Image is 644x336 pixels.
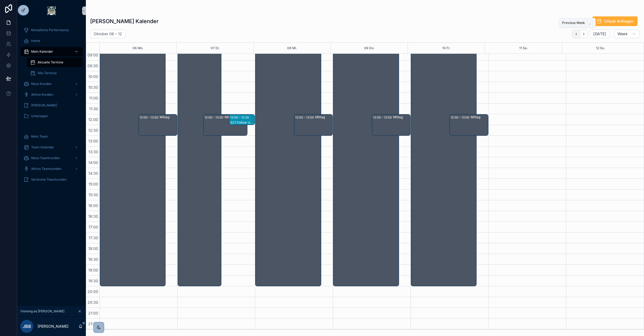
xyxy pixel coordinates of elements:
[204,115,247,135] div: 12:00 – 13:00Mittag
[20,101,83,110] a: [PERSON_NAME]
[411,28,476,286] div: 08:00 – 20:00Urlaub
[333,28,398,286] div: 08:00 – 20:00Urlaub
[614,30,640,38] button: Week
[94,31,122,37] h2: Oktober 06 – 12
[87,128,100,133] span: 12:30
[20,153,83,163] a: Neue Teamkunden
[31,167,61,171] span: Aktive Teamkunden
[178,28,221,286] div: 08:00 – 20:00Urlaub
[140,115,160,120] div: 12:00 – 13:00
[204,115,225,120] div: 12:00 – 13:00
[588,21,592,25] span: ,
[86,63,100,68] span: 09:30
[27,68,83,78] a: Alle Termine
[88,106,100,111] span: 11:30
[592,16,638,26] button: Urlaub Anfragen
[471,115,488,119] div: Mittag
[87,321,100,326] span: 21:30
[87,117,100,122] span: 12:00
[20,47,83,56] a: Mein Kalender
[133,43,144,53] button: 06 Mo.
[87,235,100,240] span: 17:30
[87,203,100,208] span: 16:00
[86,289,100,294] span: 20:00
[20,79,83,89] a: Neue Kunden
[294,115,332,135] div: 12:00 – 13:00Mittag
[31,114,48,118] span: Unterlagen
[38,60,63,65] span: Aktuelle Termine
[17,22,86,191] div: scrollable content
[31,28,69,32] span: Monatliche Performance
[87,74,100,79] span: 10:00
[230,120,254,125] div: SC1 Follow Up: [PERSON_NAME]
[20,111,83,121] a: Unterlagen
[87,214,100,219] span: 16:30
[31,145,54,149] span: Team Kalender
[562,21,585,25] span: Previous Week
[225,115,247,119] div: Mittag
[88,96,100,100] span: 11:00
[20,25,83,35] a: Monatliche Performance
[90,17,159,25] h1: [PERSON_NAME] Kalender
[31,82,52,86] span: Neue Kunden
[590,30,609,38] button: [DATE]
[364,43,375,53] button: 09 Do.
[604,19,633,24] span: Urlaub Anfragen
[139,115,177,135] div: 12:00 – 13:00Mittag
[255,28,321,286] div: 08:00 – 20:00Urlaub
[451,115,471,120] div: 12:00 – 13:00
[572,30,580,38] button: Back
[393,115,410,119] div: Mittag
[27,58,83,67] a: Aktuelle Termine
[20,36,83,46] a: Home
[31,49,53,54] span: Mein Kalender
[617,31,628,36] span: Week
[100,28,165,286] div: 08:00 – 20:00Urlaub
[519,43,528,53] button: 11 Sa.
[38,324,68,329] p: [PERSON_NAME]
[31,39,40,43] span: Home
[229,115,255,125] div: 12:00 – 12:30SC1 Follow Up: [PERSON_NAME]
[31,92,53,97] span: Aktive Kunden
[373,115,393,120] div: 12:00 – 13:00
[31,177,67,182] span: Verlorene Teamkunden
[160,115,177,119] div: Mittag
[596,43,605,53] button: 12 So.
[31,134,48,139] span: Mein Team
[211,43,220,53] button: 07 Di.
[87,311,100,315] span: 21:00
[450,115,488,135] div: 12:00 – 13:00Mittag
[87,182,100,186] span: 15:00
[23,323,31,330] span: JBB
[87,149,100,154] span: 13:30
[47,6,56,15] img: App logo
[442,43,451,53] button: 10 Fr.
[87,257,100,262] span: 18:30
[87,225,100,229] span: 17:00
[372,115,410,135] div: 12:00 – 13:00Mittag
[86,53,100,57] span: 09:00
[287,43,297,53] button: 08 Mi.
[315,115,332,119] div: Mittag
[31,103,57,108] span: [PERSON_NAME]
[87,278,100,283] span: 19:30
[87,171,100,176] span: 14:30
[20,142,83,152] a: Team Kalender
[230,115,250,120] div: 12:00 – 12:30
[87,160,100,165] span: 14:00
[38,71,57,75] span: Alle Termine
[87,85,100,90] span: 10:30
[87,268,100,272] span: 19:00
[87,246,100,251] span: 18:00
[86,300,100,305] span: 20:30
[20,132,83,141] a: Mein Team
[20,175,83,184] a: Verlorene Teamkunden
[87,139,100,143] span: 13:00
